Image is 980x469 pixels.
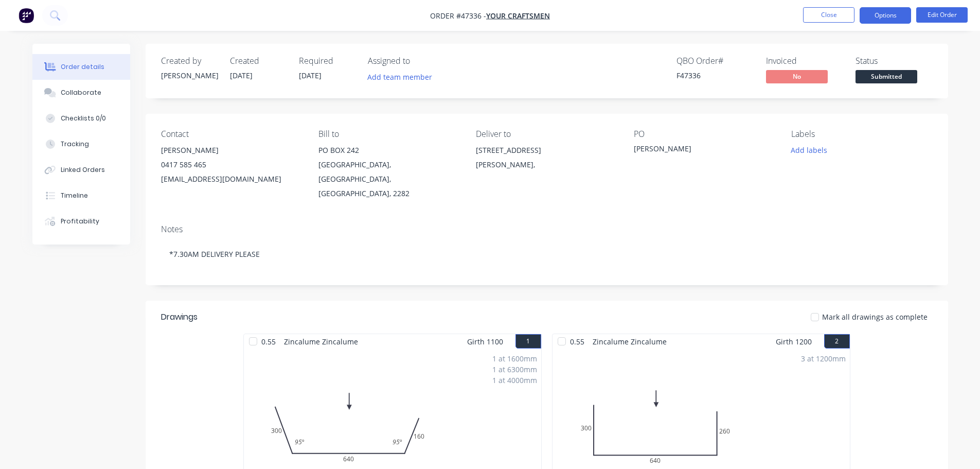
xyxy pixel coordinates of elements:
span: Girth 1200 [776,334,812,349]
button: Add team member [362,70,437,84]
div: [PERSON_NAME] [161,70,218,81]
div: [PERSON_NAME] [161,143,302,158]
div: Tracking [61,140,89,149]
img: Factory [19,8,34,23]
div: F47336 [676,70,754,81]
div: PO BOX 242 [318,143,459,158]
div: 1 at 1600mm [492,353,537,364]
button: Collaborate [32,80,130,106]
div: Timeline [61,191,88,200]
div: Created by [161,56,218,66]
span: Mark all drawings as complete [822,311,928,322]
button: Checklists 0/0 [32,106,130,131]
div: [STREET_ADDRESS][PERSON_NAME], [476,143,617,176]
div: Order details [61,62,104,72]
div: Linked Orders [61,165,105,175]
button: Linked Orders [32,157,130,183]
div: Required [299,56,355,66]
span: Zincalume Zincalume [589,334,671,349]
div: 3 at 1200mm [801,353,846,364]
button: Tracking [32,131,130,157]
span: 0.55 [566,334,589,349]
div: *7.30AM DELIVERY PLEASE [161,238,933,270]
button: Profitability [32,209,130,234]
div: 0417 585 465 [161,158,302,172]
div: Contact [161,129,302,139]
span: Order #47336 - [430,11,486,21]
div: Labels [791,129,932,139]
div: Status [856,56,933,66]
span: [DATE] [299,71,322,80]
div: PO BOX 242[GEOGRAPHIC_DATA], [GEOGRAPHIC_DATA], [GEOGRAPHIC_DATA], 2282 [318,143,459,201]
div: Collaborate [61,88,101,97]
span: Zincalume Zincalume [280,334,362,349]
div: 1 at 6300mm [492,364,537,375]
div: [PERSON_NAME], [476,158,617,172]
div: [PERSON_NAME]0417 585 465[EMAIL_ADDRESS][DOMAIN_NAME] [161,143,302,186]
button: Timeline [32,183,130,209]
div: Created [230,56,287,66]
button: 1 [515,334,541,349]
button: Edit Order [916,7,968,23]
button: Submitted [856,70,917,85]
div: [PERSON_NAME] [634,143,762,158]
button: Add labels [786,143,833,157]
div: Notes [161,224,933,234]
button: Options [860,7,911,24]
div: Assigned to [368,56,471,66]
span: 0.55 [257,334,280,349]
button: Add team member [368,70,438,84]
span: Submitted [856,70,917,83]
div: Checklists 0/0 [61,114,106,123]
span: Girth 1100 [467,334,503,349]
div: Bill to [318,129,459,139]
a: YOUR CRAFTSMEN [486,11,550,21]
span: [DATE] [230,71,253,80]
div: 1 at 4000mm [492,375,537,386]
div: PO [634,129,775,139]
div: QBO Order # [676,56,754,66]
div: [STREET_ADDRESS] [476,143,617,158]
button: 2 [824,334,850,349]
div: Invoiced [766,56,843,66]
div: [EMAIL_ADDRESS][DOMAIN_NAME] [161,172,302,186]
div: Drawings [161,311,198,323]
button: Order details [32,54,130,80]
span: No [766,70,828,83]
div: [GEOGRAPHIC_DATA], [GEOGRAPHIC_DATA], [GEOGRAPHIC_DATA], 2282 [318,158,459,201]
div: Profitability [61,217,99,226]
button: Close [803,7,854,23]
div: Deliver to [476,129,617,139]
